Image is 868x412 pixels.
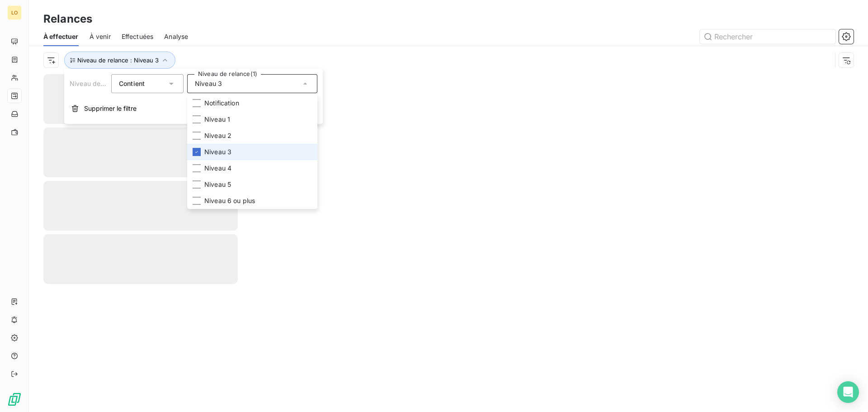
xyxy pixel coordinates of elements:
[90,32,111,41] span: À venir
[84,104,137,113] span: Supprimer le filtre
[837,381,859,403] div: Open Intercom Messenger
[70,80,125,87] span: Niveau de relance
[122,32,154,41] span: Effectuées
[204,131,231,140] span: Niveau 2
[204,180,231,189] span: Niveau 5
[43,11,92,27] h3: Relances
[204,147,231,156] span: Niveau 3
[204,196,255,205] span: Niveau 6 ou plus
[119,80,145,87] span: Contient
[7,5,22,20] div: LO
[700,29,835,44] input: Rechercher
[164,32,188,41] span: Analyse
[64,99,323,118] button: Supprimer le filtre
[195,79,222,88] span: Niveau 3
[7,392,22,407] img: Logo LeanPay
[204,115,230,124] span: Niveau 1
[204,164,231,173] span: Niveau 4
[43,32,79,41] span: À effectuer
[204,99,239,108] span: Notification
[64,52,175,69] button: Niveau de relance : Niveau 3
[77,57,159,64] span: Niveau de relance : Niveau 3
